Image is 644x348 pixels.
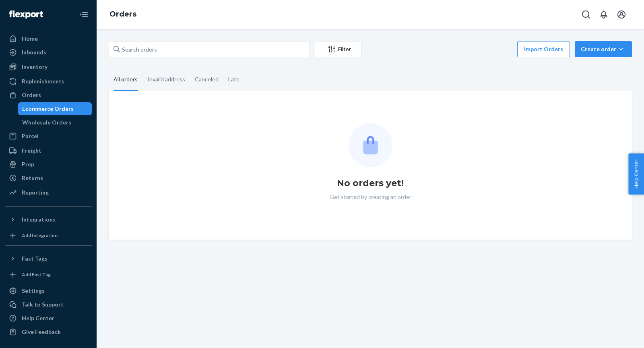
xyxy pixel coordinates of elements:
div: Filter [315,45,361,53]
div: Create order [581,45,626,53]
img: Flexport logo [9,10,43,19]
div: Settings [22,287,45,295]
a: Reporting [5,186,92,199]
a: Add Fast Tag [5,268,92,281]
img: Empty list [349,123,392,167]
div: Inventory [22,63,47,71]
div: Add Integration [22,232,58,239]
button: Integrations [5,213,92,226]
div: Ecommerce Orders [22,105,74,113]
div: Talk to Support [22,300,64,309]
input: Search orders [109,41,310,57]
a: Returns [5,172,92,184]
div: Home [22,35,38,43]
button: Help Center [628,153,644,195]
div: Give Feedback [22,328,61,336]
a: Orders [5,89,92,101]
a: Inventory [5,60,92,73]
div: Integrations [22,215,56,224]
div: Add Fast Tag [22,271,51,278]
div: Wholesale Orders [22,118,71,126]
ol: breadcrumbs [103,3,143,26]
a: Home [5,32,92,45]
button: Give Feedback [5,325,92,338]
div: Fast Tags [22,255,47,263]
div: Canceled [195,69,219,90]
button: Fast Tags [5,252,92,265]
div: Invalid address [147,69,185,90]
a: Ecommerce Orders [18,102,92,115]
a: Help Center [5,312,92,325]
a: Wholesale Orders [18,116,92,129]
div: Prep [22,160,34,168]
div: Replenishments [22,77,64,85]
a: Talk to Support [5,298,92,311]
button: Close Navigation [76,6,92,23]
button: Open notifications [596,6,612,23]
button: Open account menu [613,6,630,23]
button: Open Search Box [578,6,594,23]
h1: No orders yet! [337,177,404,190]
p: Get started by creating an order [330,193,411,201]
div: Freight [22,147,41,155]
a: Freight [5,144,92,157]
a: Parcel [5,130,92,143]
button: Create order [575,41,632,57]
button: Filter [315,41,361,57]
a: Replenishments [5,75,92,88]
div: Returns [22,174,43,182]
a: Orders [109,10,136,19]
div: Reporting [22,188,49,197]
div: Parcel [22,132,39,140]
div: All orders [114,69,138,91]
a: Prep [5,158,92,171]
button: Import Orders [517,41,570,57]
div: Inbounds [22,48,46,56]
div: Help Center [22,314,54,322]
div: Orders [22,91,41,99]
a: Inbounds [5,46,92,59]
a: Add Integration [5,229,92,242]
a: Settings [5,284,92,297]
div: Late [228,69,239,90]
